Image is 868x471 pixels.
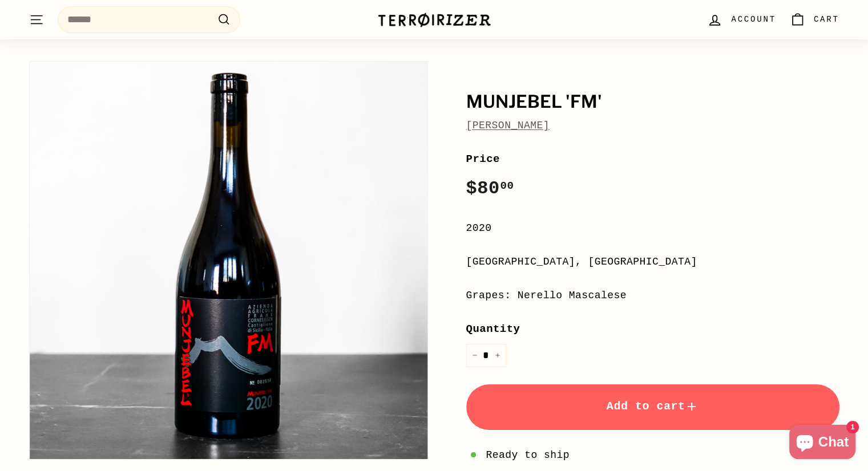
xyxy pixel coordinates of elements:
[466,254,839,270] div: [GEOGRAPHIC_DATA], [GEOGRAPHIC_DATA]
[731,13,776,26] span: Account
[607,400,699,413] span: Add to cart
[466,287,839,304] div: Grapes: Nerello Mascalese
[466,344,506,367] input: quantity
[466,92,839,112] h1: Munjebel 'FM'
[700,3,782,36] a: Account
[466,220,839,237] div: 2020
[486,447,570,464] span: Ready to ship
[466,384,839,430] button: Add to cart
[786,425,859,462] inbox-online-store-chat: Shopify online store chat
[814,13,839,26] span: Cart
[783,3,846,36] a: Cart
[466,178,514,199] span: $80
[466,151,839,168] label: Price
[489,344,506,367] button: Increase item quantity by one
[466,120,550,131] a: [PERSON_NAME]
[466,344,483,367] button: Reduce item quantity by one
[466,320,839,338] label: Quantity
[500,180,514,192] sup: 00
